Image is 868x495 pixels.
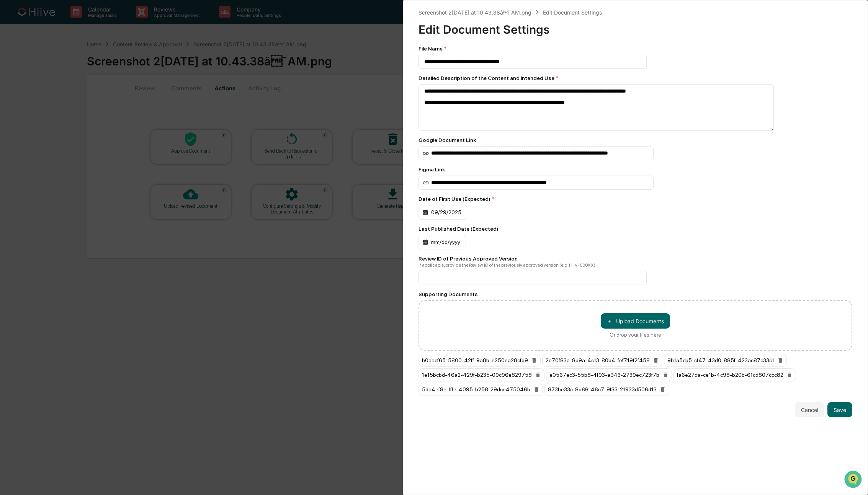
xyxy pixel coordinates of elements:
[543,9,602,16] div: Edit Document Settings
[673,368,796,381] div: fa6e27da-ce1b-4c98-b20b-61cd807ccc82
[76,130,93,135] span: Pylon
[54,129,93,135] a: Powered byPylon
[8,59,21,72] img: 1746055101610-c473b297-6a78-478c-a979-82029cc54cd1
[601,313,670,329] button: Or drop your files here
[664,354,787,367] div: 9b1a5cb5-cf47-43d0-885f-423ac87c33c1
[5,93,52,107] a: 🖐️Preclearance
[63,96,95,104] span: Attestations
[418,137,853,143] div: Google Document Link
[418,16,853,36] div: Edit Document Settings
[15,96,49,104] span: Preclearance
[52,93,98,107] a: 🗄️Attestations
[418,196,853,202] div: Date of First Use (Expected)
[418,226,853,232] div: Last Published Date (Expected)
[15,111,48,119] span: Data Lookup
[544,383,669,396] div: 873be33c-8b66-46c7-9f33-21933d506d13
[8,112,14,118] div: 🔎
[418,383,543,396] div: 5da4ef8e-fffe-4095-b258-29dce475046b
[418,368,544,381] div: 1e15bcbd-46a2-429f-b235-09c96e829758
[418,205,467,220] div: 09/29/2025
[418,235,466,249] div: mm/dd/yyyy
[418,256,853,262] div: Review ID of Previous Approved Version
[827,402,852,417] button: Save
[56,97,62,103] div: 🗄️
[8,16,139,28] p: How can we help?
[418,75,853,81] div: Detailed Description of the Content and Intended Use
[418,9,531,16] div: Screenshot 2[DATE] at 10.43.38â¯AM.png
[546,368,672,381] div: e0567ec3-55b8-4f93-a943-2739ec723f7b
[843,470,864,490] iframe: Open customer support
[418,354,541,367] div: b0aacf65-5800-42ff-9a8b-e250ea28cfd9
[26,59,126,66] div: Start new chat
[418,291,853,297] div: Supporting Documents
[26,66,97,72] div: We're available if you need us!
[418,46,853,52] div: File Name
[795,402,824,417] button: Cancel
[5,108,51,122] a: 🔎Data Lookup
[130,61,139,70] button: Start new chat
[8,97,14,103] div: 🖐️
[610,332,661,338] div: Or drop your files here
[607,318,612,325] span: ＋
[542,354,662,367] div: 2e70f83a-8b9a-4c13-80b4-fef719f2f458
[418,166,853,173] div: Figma Link
[418,262,853,268] div: If applicable, provide the Review ID of the previously approved version (e.g. HIIV-000XX)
